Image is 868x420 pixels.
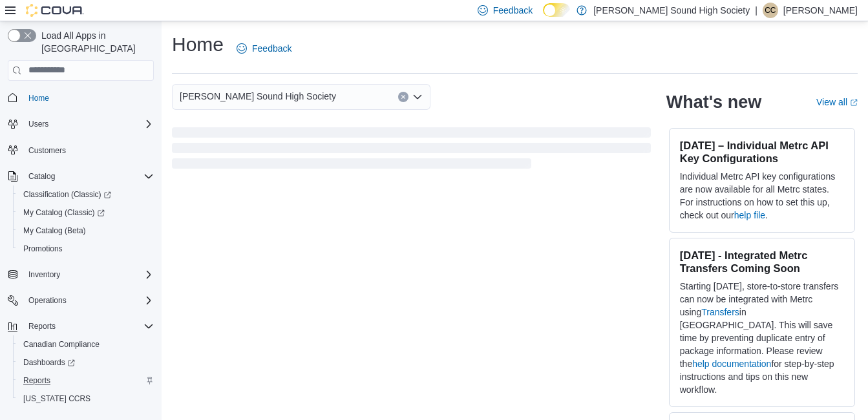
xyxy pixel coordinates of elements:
span: Reports [28,321,56,331]
button: Operations [23,293,72,308]
span: Dashboards [18,355,154,370]
span: My Catalog (Classic) [23,207,105,218]
a: Classification (Classic) [18,187,116,202]
button: Catalog [3,167,159,185]
a: Dashboards [13,353,159,372]
button: Promotions [13,240,159,258]
span: CC [765,3,776,18]
button: Canadian Compliance [13,335,159,353]
span: Operations [23,293,154,308]
div: Cristina Colucci [763,3,778,18]
span: Reports [23,319,154,334]
span: My Catalog (Beta) [18,223,154,238]
button: Operations [3,291,159,310]
a: [US_STATE] CCRS [18,391,96,406]
a: Promotions [18,241,68,257]
svg: External link [850,99,858,107]
h1: Home [172,32,224,58]
span: Users [23,116,154,132]
a: Classification (Classic) [13,185,159,204]
span: Dashboards [23,357,75,368]
button: Customers [3,141,159,160]
span: Feedback [493,4,533,17]
p: Starting [DATE], store-to-store transfers can now be integrated with Metrc using in [GEOGRAPHIC_D... [680,280,844,396]
a: Customers [23,143,71,158]
a: My Catalog (Classic) [13,204,159,222]
button: Users [3,115,159,133]
button: [US_STATE] CCRS [13,390,159,408]
span: My Catalog (Beta) [23,226,86,236]
span: Customers [28,145,66,156]
span: Reports [18,373,154,388]
button: Reports [3,317,159,335]
span: Promotions [18,241,154,257]
button: Open list of options [412,92,423,102]
span: Operations [28,295,67,306]
button: Reports [23,319,61,334]
a: Feedback [231,36,297,61]
span: Inventory [23,267,154,282]
h2: What's new [666,92,761,112]
span: Feedback [252,42,291,55]
p: | [755,3,757,18]
span: Washington CCRS [18,391,154,406]
span: Promotions [23,244,63,254]
span: My Catalog (Classic) [18,205,154,220]
span: Canadian Compliance [23,339,100,350]
h3: [DATE] - Integrated Metrc Transfers Coming Soon [680,249,844,275]
button: Home [3,89,159,107]
a: Transfers [701,307,739,317]
p: [PERSON_NAME] Sound High Society [593,3,750,18]
input: Dark Mode [543,3,570,17]
button: Inventory [3,266,159,284]
h3: [DATE] – Individual Metrc API Key Configurations [680,139,844,165]
span: Inventory [28,269,60,280]
span: Classification (Classic) [18,187,154,202]
button: Clear input [398,92,408,102]
span: Home [23,90,154,106]
span: Home [28,93,49,103]
p: Individual Metrc API key configurations are now available for all Metrc states. For instructions ... [680,170,844,222]
span: [US_STATE] CCRS [23,394,90,404]
span: Users [28,119,48,129]
span: Reports [23,375,50,386]
a: View allExternal link [816,97,858,107]
span: Load All Apps in [GEOGRAPHIC_DATA] [36,29,154,55]
button: Inventory [23,267,65,282]
span: Catalog [23,169,154,184]
a: Canadian Compliance [18,337,105,352]
button: Catalog [23,169,60,184]
a: Reports [18,373,56,388]
a: Home [23,90,54,106]
span: Customers [23,142,154,158]
p: [PERSON_NAME] [783,3,858,18]
a: Dashboards [18,355,80,370]
a: help file [734,210,765,220]
button: Users [23,116,54,132]
span: Loading [172,130,651,171]
a: My Catalog (Classic) [18,205,110,220]
a: My Catalog (Beta) [18,223,91,238]
button: My Catalog (Beta) [13,222,159,240]
span: Canadian Compliance [18,337,154,352]
a: help documentation [692,359,771,369]
img: Cova [26,4,84,17]
span: Classification (Classic) [23,189,111,200]
span: Catalog [28,171,55,182]
span: [PERSON_NAME] Sound High Society [180,89,336,104]
button: Reports [13,372,159,390]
